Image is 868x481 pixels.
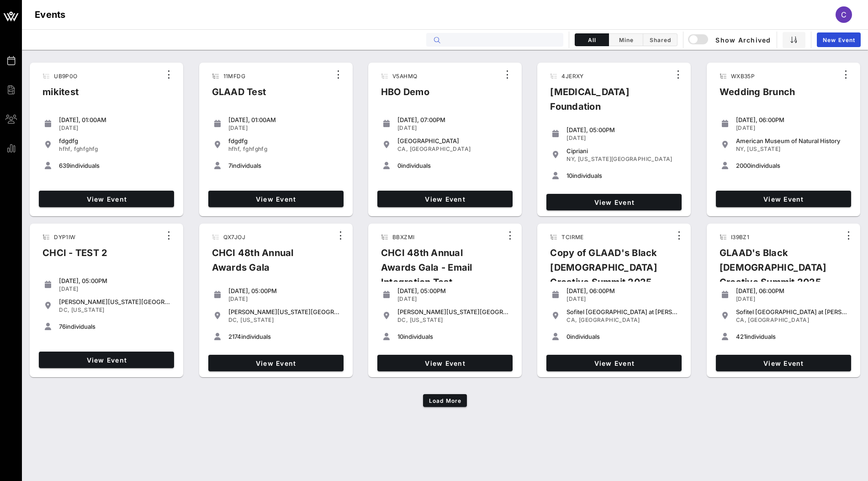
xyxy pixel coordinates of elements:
[736,116,847,123] div: [DATE], 06:00PM
[397,162,401,169] span: 0
[566,147,678,155] div: Cipriani
[550,198,678,206] span: View Event
[228,145,242,152] span: hfhf,
[566,295,678,303] div: [DATE]
[736,295,847,303] div: [DATE]
[59,285,170,293] div: [DATE]
[579,316,640,323] span: [GEOGRAPHIC_DATA]
[59,162,170,169] div: individuals
[566,134,678,142] div: [DATE]
[377,191,513,207] a: View Event
[543,85,671,121] div: [MEDICAL_DATA] Foundation
[392,73,417,80] span: V5AHMQ
[59,116,170,123] div: [DATE], 01:00AM
[205,246,333,282] div: CHCI 48th Annual Awards Gala
[59,323,66,330] span: 76
[566,333,570,340] span: 0
[228,333,340,340] div: individuals
[35,85,86,107] div: mikitest
[736,316,746,323] span: CA,
[228,333,241,340] span: 2174
[581,37,603,43] span: All
[59,323,170,330] div: individuals
[410,316,443,323] span: [US_STATE]
[71,306,105,313] span: [US_STATE]
[228,116,340,123] div: [DATE], 01:00AM
[223,73,245,80] span: 11MFDG
[614,37,637,43] span: Mine
[423,394,467,407] button: Load More
[397,162,509,169] div: individuals
[397,124,509,132] div: [DATE]
[243,145,267,152] span: fghfghfg
[561,234,583,240] span: TCIRME
[736,137,847,144] div: American Museum of Natural History
[228,308,340,315] div: [PERSON_NAME][US_STATE][GEOGRAPHIC_DATA]
[575,33,609,46] button: All
[240,316,274,323] span: [US_STATE]
[689,34,771,45] span: Show Archived
[205,85,274,107] div: GLAAD Test
[543,246,672,297] div: Copy of GLAAD's Black [DEMOGRAPHIC_DATA] Creative Summit 2025
[747,145,780,152] span: [US_STATE]
[397,308,509,315] div: [PERSON_NAME][US_STATE][GEOGRAPHIC_DATA]
[748,316,809,323] span: [GEOGRAPHIC_DATA]
[643,33,677,46] button: Shared
[736,308,847,315] div: Sofitel [GEOGRAPHIC_DATA] at [PERSON_NAME][GEOGRAPHIC_DATA]
[397,295,509,303] div: [DATE]
[381,195,509,203] span: View Event
[212,359,340,367] span: View Event
[59,162,70,169] span: 639
[228,287,340,294] div: [DATE], 05:00PM
[736,333,847,340] div: individuals
[566,155,576,162] span: NY,
[566,287,678,294] div: [DATE], 06:00PM
[228,162,340,169] div: individuals
[736,287,847,294] div: [DATE], 06:00PM
[397,333,509,340] div: individuals
[578,155,672,162] span: [US_STATE][GEOGRAPHIC_DATA]
[39,191,174,207] a: View Event
[609,33,643,46] button: Mine
[546,355,682,371] a: View Event
[59,124,170,132] div: [DATE]
[397,316,408,323] span: DC,
[228,162,232,169] span: 7
[381,359,509,367] span: View Event
[736,145,746,152] span: NY,
[59,145,72,152] span: hfhf,
[39,352,174,368] a: View Event
[397,145,408,152] span: CA,
[228,316,239,323] span: DC,
[712,246,841,297] div: GLAAD's Black [DEMOGRAPHIC_DATA] Creative Summit 2025
[35,246,115,267] div: CHCI - TEST 2
[712,85,803,107] div: Wedding Brunch
[59,277,170,284] div: [DATE], 05:00PM
[817,32,861,47] a: New Event
[42,195,170,203] span: View Event
[59,298,170,305] div: [PERSON_NAME][US_STATE][GEOGRAPHIC_DATA]
[822,37,855,43] span: New Event
[374,246,503,297] div: CHCI 48th Annual Awards Gala - Email Integration Test
[720,359,847,367] span: View Event
[566,308,678,315] div: Sofitel [GEOGRAPHIC_DATA] at [PERSON_NAME][GEOGRAPHIC_DATA]
[836,6,852,23] div: C
[550,359,678,367] span: View Event
[546,194,682,210] a: View Event
[736,124,847,132] div: [DATE]
[374,85,437,107] div: HBO Demo
[429,397,461,404] span: Load More
[397,287,509,294] div: [DATE], 05:00PM
[731,73,755,80] span: WXB35P
[208,355,344,371] a: View Event
[377,355,513,371] a: View Event
[59,306,69,313] span: DC,
[54,234,75,240] span: DYP1IW
[228,137,340,144] div: fdgdfg
[566,172,678,179] div: individuals
[223,234,245,240] span: QX7JOJ
[716,355,851,371] a: View Event
[74,145,98,152] span: fghfghfg
[212,195,340,203] span: View Event
[561,73,583,80] span: 4JERXY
